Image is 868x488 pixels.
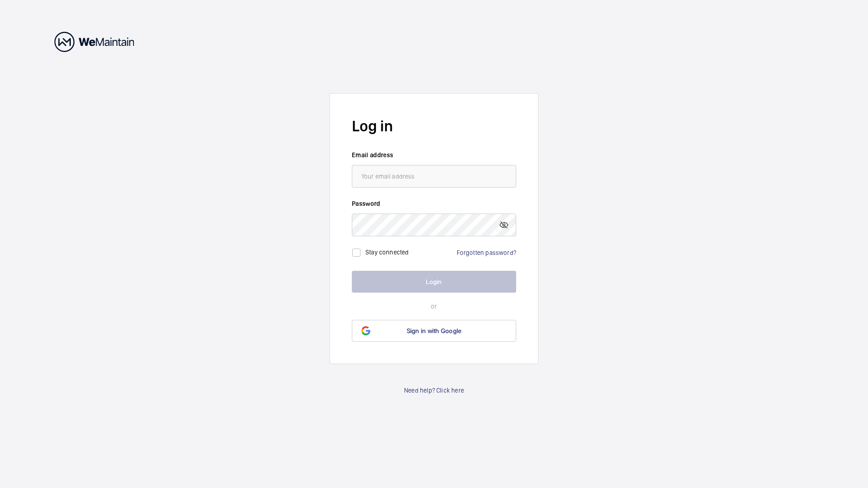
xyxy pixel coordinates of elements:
input: Your email address [352,165,516,188]
button: Login [352,271,516,293]
a: Forgotten password? [457,249,516,256]
label: Stay connected [365,249,409,256]
label: Email address [352,150,516,159]
a: Need help? Click here [404,386,464,395]
p: or [352,302,516,311]
h2: Log in [352,115,516,137]
label: Password [352,199,516,208]
span: Sign in with Google [407,327,462,334]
